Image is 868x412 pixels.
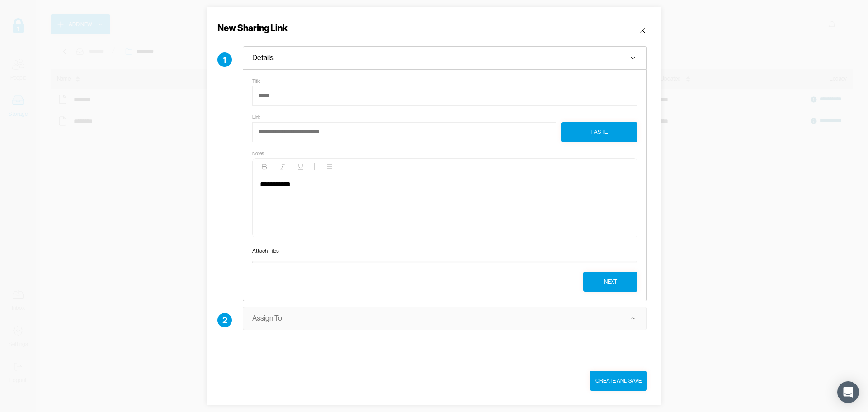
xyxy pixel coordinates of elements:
div: Open Intercom Messenger [837,381,859,403]
div: Create and Save [595,376,642,385]
div: Attach Files [252,246,279,256]
div: Title [252,79,260,84]
div: Assign To [252,314,282,323]
div: 2 [217,313,232,327]
div: Details [252,53,274,62]
div: Notes [252,151,637,156]
div: Paste [591,128,608,137]
button: Create and Save [590,371,647,391]
button: Next [583,272,637,292]
div: New Sharing Link [217,22,288,34]
div: Next [604,277,617,286]
button: Paste [561,122,637,142]
div: Link [252,115,260,120]
div: Drag & Drop some files here, orclickto select files [252,261,637,292]
div: 1 [217,52,232,67]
